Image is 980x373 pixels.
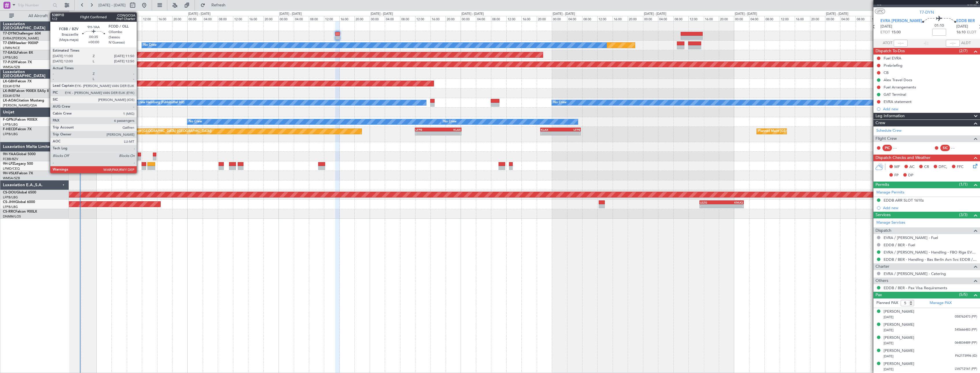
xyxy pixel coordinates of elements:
[875,292,882,298] span: Pax
[826,12,848,17] div: [DATE] - [DATE]
[644,12,666,17] div: [DATE] - [DATE]
[537,16,552,21] div: 20:00
[924,164,929,170] span: CR
[643,16,658,21] div: 00:00
[3,172,17,175] span: 9H-VSLK
[3,214,21,219] a: DNMM/LOS
[884,63,902,68] div: Prebriefing
[560,132,580,135] div: -
[111,16,127,21] div: 04:00
[967,30,976,35] span: ELDT
[476,16,491,21] div: 04:00
[908,173,913,178] span: DP
[198,1,232,10] button: Refresh
[6,11,63,21] button: All Aircraft
[3,41,14,45] span: T7-EMI
[875,212,891,218] span: Services
[959,212,968,218] span: (3/3)
[735,12,757,17] div: [DATE] - [DATE]
[438,128,461,131] div: KLAX
[3,153,36,156] a: 9H-YAAGlobal 5000
[882,145,892,151] div: PIC
[97,12,120,17] div: [DATE] - [DATE]
[758,127,849,136] div: Planned Maint [GEOGRAPHIC_DATA] ([GEOGRAPHIC_DATA])
[613,16,628,21] div: 16:00
[734,16,749,21] div: 00:00
[884,257,977,262] a: EDDB / BER - Handling - Bas Berlin Avn Svc EDDB / SXF
[263,16,279,21] div: 20:00
[955,354,977,358] span: PA2173996 (ID)
[3,32,16,35] span: T7-DYN
[722,204,743,208] div: -
[884,85,916,90] div: Fuel Arrangements
[597,16,612,21] div: 12:00
[764,16,779,21] div: 08:00
[875,263,889,270] span: Charter
[955,367,977,372] span: LV6712161 (PP)
[875,9,885,14] button: UTC
[3,61,32,64] a: T7-PJ29Falcon 7X
[3,51,17,55] span: T7-EAGL
[206,3,231,7] span: Refresh
[884,361,914,367] div: [PERSON_NAME]
[876,300,898,306] label: Planned PAX
[884,70,889,75] div: CB
[143,41,157,50] div: No Crew
[719,16,734,21] div: 20:00
[749,16,764,21] div: 04:00
[506,16,521,21] div: 12:00
[955,314,977,319] span: 058762473 (PP)
[875,113,905,119] span: Leg Information
[3,166,20,171] a: LFMD/CEQ
[884,92,906,97] div: GAT Terminal
[884,285,947,290] a: EDDB / BER - Pax Visa Requirements
[930,300,952,306] a: Manage PAX
[894,164,900,170] span: MF
[884,235,938,240] a: EVRA / [PERSON_NAME] - Fuel
[431,16,446,21] div: 16:00
[294,16,309,21] div: 04:00
[955,341,977,345] span: 064834489 (PP)
[3,55,18,60] a: LFPB/LBG
[875,120,885,126] span: Crew
[658,16,673,21] div: 04:00
[18,1,51,10] input: Trip Number
[81,16,96,21] div: 20:00
[956,30,966,35] span: 16:10
[3,210,15,213] span: CS-RRC
[884,328,893,332] span: [DATE]
[15,14,61,18] span: All Aircraft
[370,16,385,21] div: 00:00
[541,128,560,131] div: KLAX
[959,48,968,54] span: (2/7)
[700,201,721,204] div: LEZG
[3,103,37,108] a: [PERSON_NAME]/QSA
[780,16,795,21] div: 12:00
[875,135,897,142] span: Flight Crew
[884,198,924,203] div: EDDB ARR SLOT 1610z
[400,16,415,21] div: 08:00
[959,291,968,298] span: (5/5)
[959,181,968,187] span: (1/1)
[3,210,37,213] a: CS-RRCFalcon 900LX
[957,164,963,170] span: FFC
[233,16,248,21] div: 12:00
[187,16,202,21] div: 00:00
[3,84,20,88] a: EDLW/DTM
[3,99,44,102] a: LX-AOACitation Mustang
[3,162,33,166] a: 9H-LPZLegacy 500
[875,227,891,234] span: Dispatch
[884,335,914,341] div: [PERSON_NAME]
[883,205,977,210] div: Add new
[3,172,33,175] a: 9H-VSLKFalcon 7X
[157,16,172,21] div: 16:00
[188,12,210,17] div: [DATE] - [DATE]
[3,118,15,122] span: F-GPNJ
[884,348,914,354] div: [PERSON_NAME]
[956,18,975,24] span: EDDB BER
[884,367,893,372] span: [DATE]
[3,195,18,200] a: LFPB/LBG
[891,30,901,35] span: 15:00
[3,46,20,50] a: LFMN/NCE
[521,16,536,21] div: 16:00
